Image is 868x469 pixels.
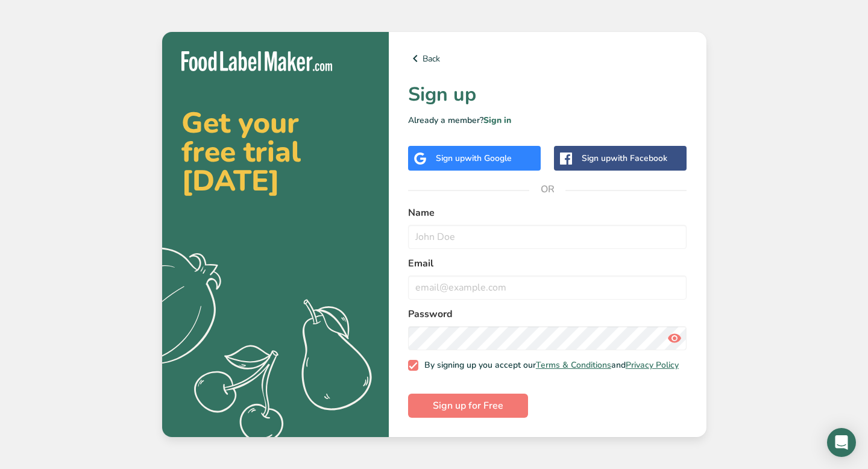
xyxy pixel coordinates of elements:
input: email@example.com [408,275,687,300]
p: Already a member? [408,114,687,127]
a: Terms & Conditions [536,359,611,371]
label: Name [408,206,687,220]
div: Sign up [582,152,667,165]
span: with Facebook [611,153,667,164]
span: OR [529,171,565,207]
span: with Google [465,153,512,164]
label: Email [408,256,687,271]
div: Sign up [436,152,512,165]
a: Sign in [483,115,511,126]
h1: Sign up [408,80,687,109]
label: Password [408,307,687,321]
a: Back [408,51,687,66]
div: Open Intercom Messenger [827,428,856,457]
span: By signing up you accept our and [418,360,679,371]
h2: Get your free trial [DATE] [181,109,370,195]
span: Sign up for Free [433,398,503,413]
button: Sign up for Free [408,394,528,418]
a: Privacy Policy [626,359,679,371]
img: Food Label Maker [181,51,332,71]
input: John Doe [408,225,687,249]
